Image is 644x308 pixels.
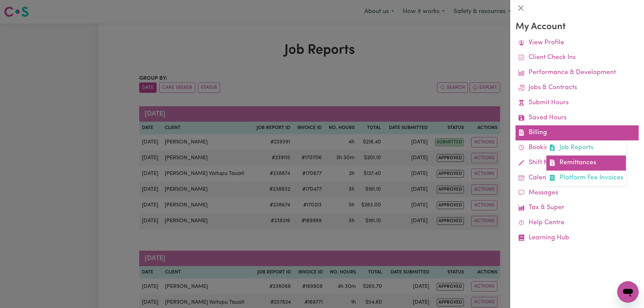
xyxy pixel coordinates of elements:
a: Submit Hours [516,96,639,111]
a: Shift Notes [516,156,639,171]
a: Messages [516,186,639,201]
a: Calendar [516,171,639,186]
button: Close [516,3,526,13]
a: Learning Hub [516,231,639,246]
a: Client Check Ins [516,50,639,65]
a: Help Centre [516,215,639,231]
iframe: Button to launch messaging window [617,281,639,303]
a: BillingJob ReportsRemittancesPlatform Fee Invoices [516,125,639,140]
a: View Profile [516,36,639,51]
a: Platform Fee Invoices [546,171,626,186]
a: Saved Hours [516,111,639,126]
h3: My Account [516,21,639,33]
a: Bookings [516,140,639,156]
a: Tax & Super [516,200,639,215]
a: Performance & Development [516,65,639,80]
a: Jobs & Contracts [516,80,639,96]
a: Remittances [546,156,626,171]
a: Job Reports [546,140,626,156]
